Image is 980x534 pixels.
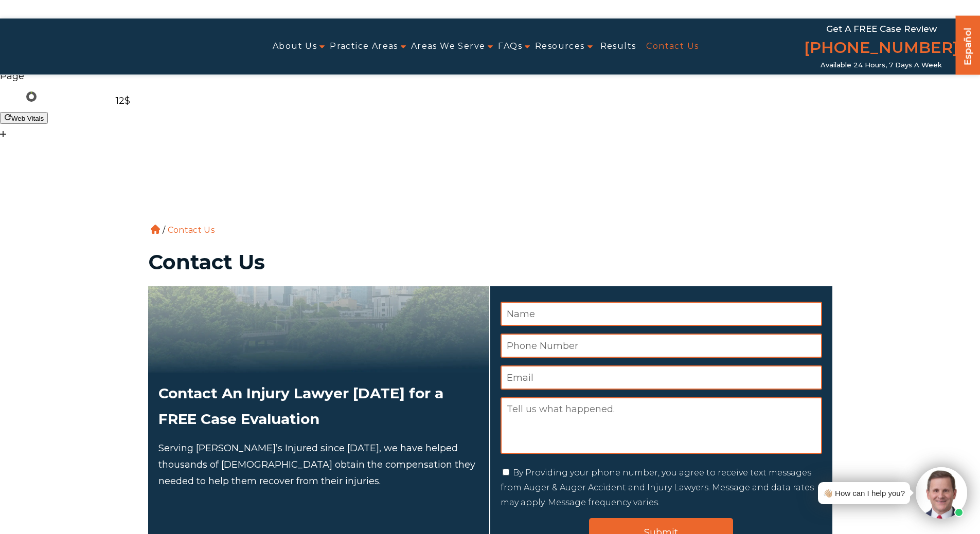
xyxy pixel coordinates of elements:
span: 2 [19,93,24,101]
input: Name [501,302,822,326]
a: Resources [535,35,585,58]
a: st4 [116,84,133,93]
span: 4 [128,84,134,93]
h1: Contact Us [148,252,832,272]
input: Phone Number [501,334,822,358]
span: Web Vitals [11,115,44,122]
img: Intaker widget Avatar [916,467,967,519]
ol: / [148,159,832,237]
p: Serving [PERSON_NAME]’s Injured since [DATE], we have helped thousands of [DEMOGRAPHIC_DATA] obta... [158,440,479,490]
span: Get a FREE Case Review [826,24,937,34]
a: rd3 [64,93,83,101]
span: 12 [103,93,112,101]
span: rp [41,93,52,101]
span: rd [64,93,76,101]
span: ur [5,93,17,101]
label: By Providing your phone number, you agree to receive text messages from Auger & Auger Accident an... [501,468,814,507]
a: rp3 [41,93,60,101]
a: Results [600,35,636,58]
a: Contact Us [646,35,699,58]
a: [PHONE_NUMBER] [804,36,958,61]
li: Contact Us [165,225,217,235]
img: Auger & Auger Accident and Injury Lawyers Logo [6,34,167,59]
div: 12$ [116,93,133,109]
a: kw12 [87,93,112,101]
span: 3 [55,93,60,101]
span: kw [87,93,101,101]
input: Email [501,365,822,390]
span: 3 [79,93,84,101]
a: ur2 [5,91,37,102]
a: Practice Areas [330,35,398,58]
span: Available 24 Hours, 7 Days a Week [821,61,942,69]
h2: Contact An Injury Lawyer [DATE] for a FREE Case Evaluation [158,380,479,432]
span: st [116,84,125,93]
a: Español [960,18,976,72]
a: Areas We Serve [411,35,486,58]
a: About Us [273,35,317,58]
a: Home [151,225,160,234]
div: 👋🏼 How can I help you? [823,486,905,500]
img: Attorneys [148,286,489,373]
a: FAQs [498,35,522,58]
